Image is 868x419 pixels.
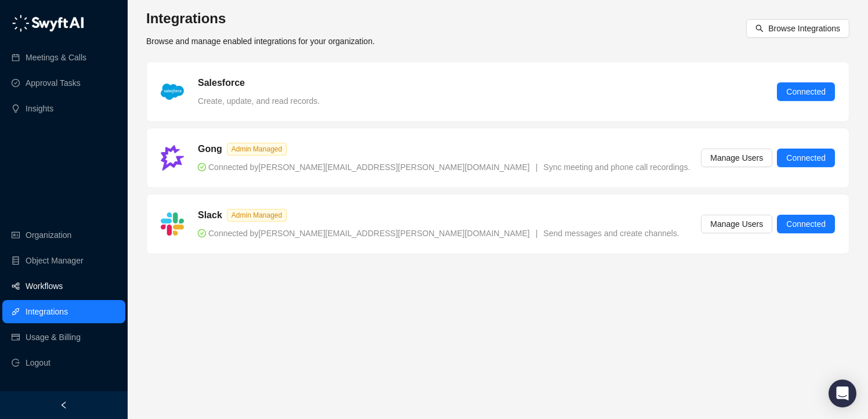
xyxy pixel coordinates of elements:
span: search [755,24,764,32]
span: check-circle [198,163,206,171]
button: Browse Integrations [746,19,849,38]
span: Manage Users [710,218,763,230]
span: Sync meeting and phone call recordings. [544,162,690,172]
a: Approval Tasks [26,71,81,95]
span: logout [12,359,20,367]
span: Admin Managed [227,209,287,222]
a: Insights [26,97,53,120]
h5: Gong [198,142,222,156]
h3: Integrations [146,9,375,28]
span: Connected by [PERSON_NAME][EMAIL_ADDRESS][PERSON_NAME][DOMAIN_NAME] [198,229,530,238]
button: Connected [777,149,835,167]
button: Connected [777,82,835,101]
span: left [60,401,68,409]
button: Manage Users [701,149,772,167]
span: Logout [26,351,50,374]
span: Browse and manage enabled integrations for your organization. [146,37,375,46]
span: Admin Managed [227,143,287,156]
a: Workflows [26,274,63,298]
span: check-circle [198,229,206,237]
a: Meetings & Calls [26,46,86,69]
a: Organization [26,223,71,247]
h5: Slack [198,208,222,222]
img: gong-Dwh8HbPa.png [161,145,184,170]
span: | [536,229,538,238]
span: Connected [786,218,826,230]
img: slack-Cn3INd-T.png [161,212,184,236]
button: Manage Users [701,215,772,233]
img: salesforce-ChMvK6Xa.png [161,84,184,100]
span: Create, update, and read records. [198,96,320,106]
a: Usage & Billing [26,326,81,349]
div: Open Intercom Messenger [829,380,856,407]
span: Manage Users [710,151,763,164]
span: Connected by [PERSON_NAME][EMAIL_ADDRESS][PERSON_NAME][DOMAIN_NAME] [198,162,530,172]
span: Connected [786,151,826,164]
a: Integrations [26,300,68,323]
span: | [536,162,538,172]
h5: Salesforce [198,76,245,90]
span: Send messages and create channels. [544,229,679,238]
img: logo-05li4sbe.png [12,15,84,32]
a: Object Manager [26,249,84,272]
span: Connected [786,85,826,98]
span: Browse Integrations [768,22,840,35]
button: Connected [777,215,835,233]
